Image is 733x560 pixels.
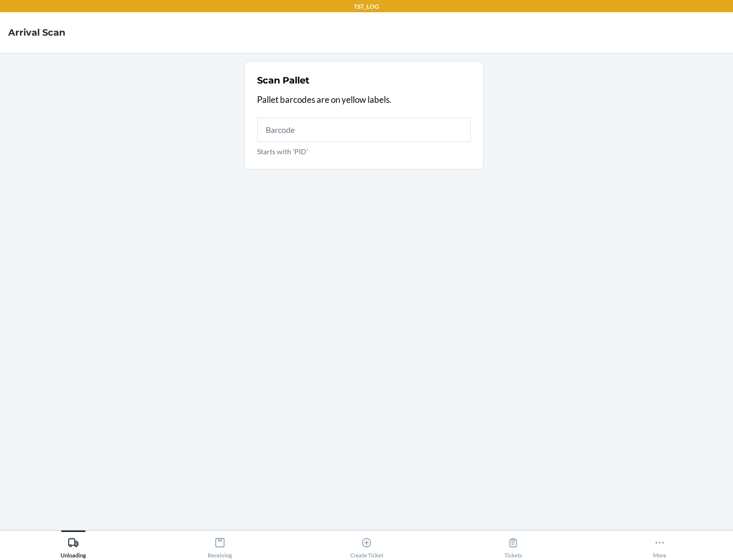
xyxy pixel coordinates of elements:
[257,74,309,87] h2: Scan Pallet
[208,533,232,558] div: Receiving
[257,118,471,142] input: Starts with 'PID'
[8,26,65,39] h4: Arrival Scan
[350,533,383,558] div: Create Ticket
[653,533,666,558] div: More
[586,530,733,558] button: More
[504,533,522,558] div: Tickets
[440,530,586,558] button: Tickets
[147,530,293,558] button: Receiving
[354,2,379,11] p: TST_LOG
[293,530,440,558] button: Create Ticket
[257,146,471,157] p: Starts with 'PID'
[61,533,86,558] div: Unloading
[257,93,471,106] p: Pallet barcodes are on yellow labels.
